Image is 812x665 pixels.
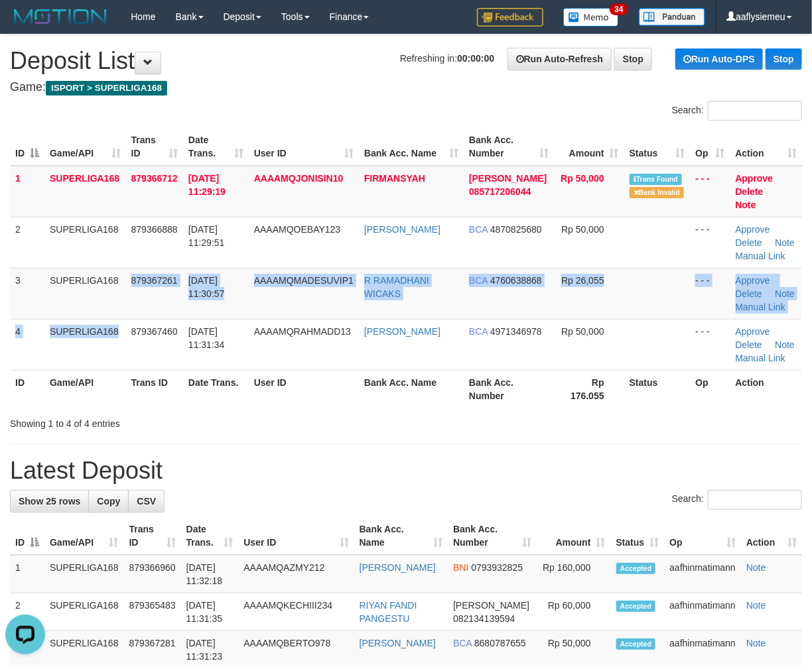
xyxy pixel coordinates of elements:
td: 2 [10,593,44,631]
h1: Deposit List [10,48,802,74]
th: Game/API: activate to sort column ascending [44,128,126,166]
span: ISPORT > SUPERLIGA168 [46,81,167,95]
span: [DATE] 11:29:19 [188,173,226,197]
span: AAAAMQRAHMADD13 [254,326,351,337]
td: 3 [10,268,44,319]
span: Bank is not match [630,187,684,198]
td: - - - [690,217,730,268]
a: Approve [736,275,770,286]
span: 879366888 [131,224,178,235]
th: Trans ID: activate to sort column ascending [126,128,183,166]
button: Open LiveChat chat widget [5,5,45,45]
a: Copy [88,490,129,513]
span: Rp 50,000 [561,173,604,184]
td: Rp 60,000 [537,593,611,631]
a: [PERSON_NAME] [360,562,436,573]
span: Copy 4971346978 to clipboard [490,326,542,337]
div: Showing 1 to 4 of 4 entries [10,412,328,430]
a: Delete [736,186,764,197]
a: RIYAN FANDI PANGESTU [360,600,417,624]
td: - - - [690,268,730,319]
th: Game/API [44,370,126,408]
img: Button%20Memo.svg [563,8,619,27]
th: Bank Acc. Number: activate to sort column ascending [448,517,537,555]
span: Copy [97,496,120,507]
label: Search: [672,101,802,121]
a: Run Auto-Refresh [507,48,612,70]
a: Note [736,200,756,210]
td: - - - [690,319,730,370]
td: SUPERLIGA168 [44,268,126,319]
a: Approve [736,224,770,235]
th: Action [730,370,802,408]
span: [DATE] 11:31:34 [188,326,225,350]
span: AAAAMQMADESUVIP1 [254,275,354,286]
span: BCA [469,224,488,235]
a: Delete [736,237,762,248]
td: AAAAMQKECHIII234 [238,593,354,631]
th: Bank Acc. Name [359,370,464,408]
a: Note [775,339,795,350]
span: BCA [469,326,488,337]
input: Search: [708,101,802,121]
span: AAAAMQOEBAY123 [254,224,340,235]
td: 1 [10,555,44,593]
th: Amount: activate to sort column ascending [537,517,611,555]
td: 1 [10,166,44,217]
th: Op: activate to sort column ascending [690,128,730,166]
span: Show 25 rows [19,496,80,507]
a: [PERSON_NAME] [364,224,440,235]
td: [DATE] 11:32:18 [181,555,239,593]
a: Note [746,600,766,611]
th: Action: activate to sort column ascending [741,517,802,555]
th: User ID [249,370,359,408]
span: Copy 4760638868 to clipboard [490,275,542,286]
td: 4 [10,319,44,370]
th: Date Trans. [183,370,249,408]
th: Trans ID: activate to sort column ascending [124,517,181,555]
a: Show 25 rows [10,490,89,513]
a: Run Auto-DPS [675,48,763,70]
span: Copy 0793932825 to clipboard [471,562,523,573]
a: Note [746,638,766,648]
td: SUPERLIGA168 [44,217,126,268]
td: AAAAMQAZMY212 [238,555,354,593]
a: Delete [736,288,762,299]
a: Note [775,288,795,299]
th: Status [624,370,691,408]
th: Amount: activate to sort column ascending [554,128,624,166]
h4: Game: [10,81,802,94]
span: 34 [610,3,628,15]
span: Rp 26,055 [561,275,604,286]
span: Copy 4870825680 to clipboard [490,224,542,235]
td: SUPERLIGA168 [44,593,124,631]
a: Delete [736,339,762,350]
th: ID: activate to sort column descending [10,517,44,555]
td: Rp 160,000 [537,555,611,593]
span: Accepted [616,638,656,650]
th: Op: activate to sort column ascending [664,517,741,555]
th: Rp 176.055 [554,370,624,408]
td: 879365483 [124,593,181,631]
a: Manual Link [736,353,786,363]
th: Date Trans.: activate to sort column ascending [183,128,249,166]
span: 879367261 [131,275,178,286]
span: 879367460 [131,326,178,337]
th: Trans ID [126,370,183,408]
span: 879366712 [131,173,178,184]
th: Op [690,370,730,408]
span: Accepted [616,563,656,574]
span: Copy 082134139594 to clipboard [453,613,515,624]
th: User ID: activate to sort column ascending [249,128,359,166]
td: aafhinmatimann [664,555,741,593]
span: AAAAMQJONISIN10 [254,173,344,184]
td: SUPERLIGA168 [44,319,126,370]
span: [PERSON_NAME] [469,173,547,184]
span: BCA [453,638,472,648]
th: Status: activate to sort column ascending [624,128,691,166]
a: R RAMADHANI WICAKS [364,275,429,299]
span: Copy 8680787655 to clipboard [474,638,526,648]
th: Bank Acc. Name: activate to sort column ascending [354,517,448,555]
a: Approve [736,173,774,184]
span: BNI [453,562,468,573]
